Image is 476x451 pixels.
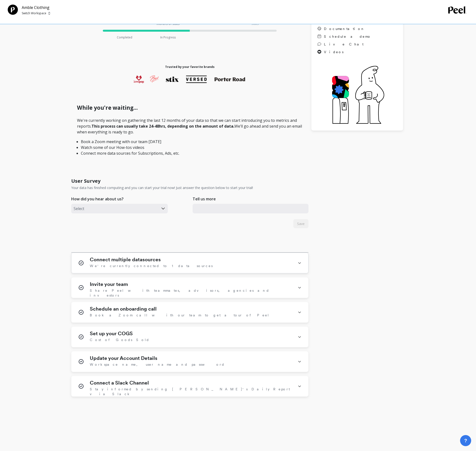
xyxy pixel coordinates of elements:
[90,306,157,312] h1: Schedule an onboarding call
[22,11,46,15] p: Switch Workspace
[117,36,132,39] p: Completed
[91,124,234,129] strong: This process can usually take 24-48hrs, depending on the amount of data.
[77,117,303,156] p: We're currently working on gathering the last 12 months of your data so that we can start introdu...
[317,50,371,54] a: Videos
[317,34,371,39] a: Schedule a demo
[460,435,471,446] button: ?
[90,288,292,298] span: Share Peel with teammates, advisors, agencies and investors
[90,337,149,342] span: Cost of Goods Sold
[193,196,216,202] p: Tell us more
[90,387,292,396] span: Stay informed by sending [PERSON_NAME]'s Daily Report via Slack
[71,178,100,184] h1: User Survey
[165,65,215,69] h1: Trusted by your favorite brands
[324,42,364,47] span: Live Chat
[8,5,18,15] img: Team Profile
[81,145,299,150] li: Watch some of our How-tos videos
[90,281,128,287] h1: Invite your team
[48,11,50,15] img: picker
[324,50,343,54] span: Videos
[90,355,157,361] h1: Update your Account Details
[81,150,299,156] li: Connect more data sources for Subscriptions, Ads, etc.
[317,26,371,31] a: Documentation
[324,26,365,31] span: Documentation
[71,196,124,202] p: How did you hear about us?
[90,313,269,318] span: Book a Zoom call with our team to get a tour of Peel
[160,36,176,39] p: In Progress
[77,104,303,112] h1: While you're waiting...
[324,34,371,39] span: Schedule a demo
[90,331,133,336] h1: Set up your COGS
[464,437,467,444] span: ?
[22,5,50,10] p: Amble Clothing
[90,380,149,386] h1: Connect a Slack Channel
[71,185,253,190] p: Your data has finished computing and you can start your trial now! Just answer the question below...
[90,263,213,268] span: We're currently connected to 1 data sources
[81,139,299,145] li: Book a Zoom meeting with our team [DATE]
[90,257,161,262] h1: Connect multiple datasources
[90,362,225,367] span: Workspace name, user name and password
